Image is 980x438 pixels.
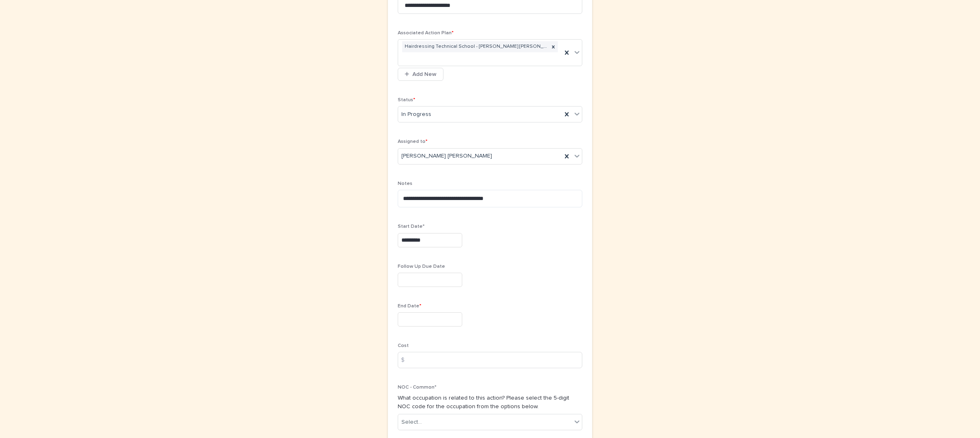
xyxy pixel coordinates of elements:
[398,352,414,368] div: $
[398,98,415,102] span: Status
[398,394,582,411] p: What occupation is related to this action? Please select the 5-digit NOC code for the occupation ...
[398,31,454,36] span: Associated Action Plan
[398,304,421,309] span: End Date
[401,152,492,160] span: [PERSON_NAME] [PERSON_NAME]
[398,181,412,186] span: Notes
[398,139,428,144] span: Assigned to
[398,224,425,229] span: Start Date*
[398,68,443,81] button: Add New
[398,343,409,348] span: Cost
[401,110,431,119] span: In Progress
[412,71,437,77] span: Add New
[402,41,549,52] div: Hairdressing Technical School - [PERSON_NAME] [PERSON_NAME] - [DATE]
[401,418,422,427] div: Select...
[398,385,437,390] span: NOC - Common*
[398,264,445,269] span: Follow Up Due Date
